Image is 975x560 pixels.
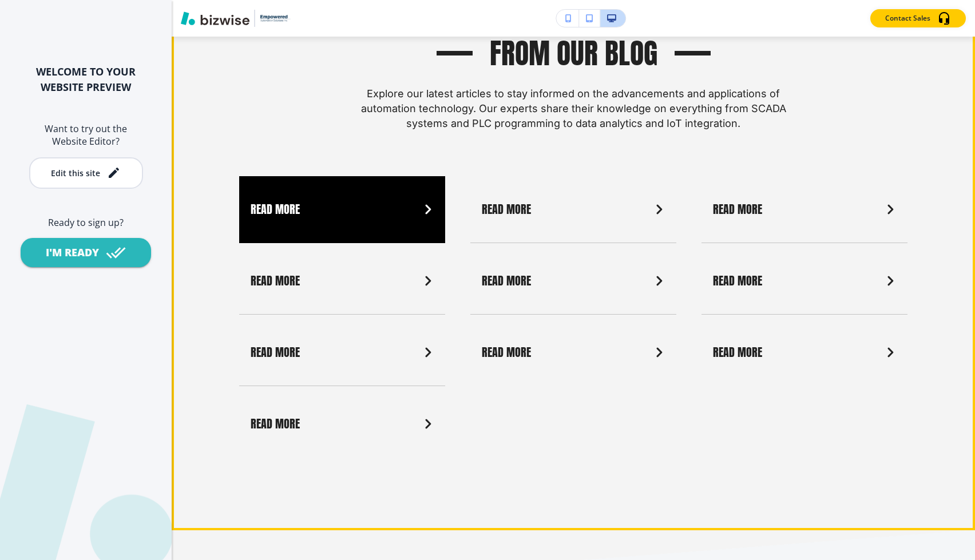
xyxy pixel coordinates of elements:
button: Edit this site [29,157,143,189]
a: Read More [470,319,676,386]
a: Read More [470,176,676,243]
a: Read More [701,248,907,315]
a: Read More [239,319,445,386]
button: Contact Sales [870,9,966,27]
a: Read More [239,176,445,243]
h6: Ready to sign up? [18,216,153,229]
div: I'M READY [46,245,99,260]
a: Read More [701,319,907,386]
button: I'M READY [21,238,151,267]
div: Edit this site [51,169,100,177]
h2: WELCOME TO YOUR WEBSITE PREVIEW [18,64,153,95]
img: Your Logo [260,14,291,22]
h6: Want to try out the Website Editor? [18,122,153,148]
a: Read More [239,391,445,457]
a: Read More [239,248,445,315]
a: Read More [470,248,676,315]
p: Contact Sales [885,13,930,23]
h3: From Our Blog [490,34,657,73]
p: Explore our latest articles to stay informed on the advancements and applications of automation t... [350,86,796,131]
a: Read More [701,176,907,243]
img: Bizwise Logo [181,11,249,25]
